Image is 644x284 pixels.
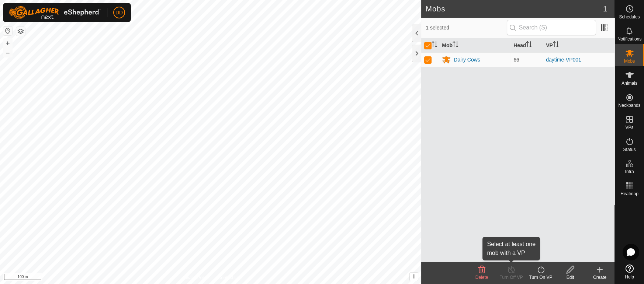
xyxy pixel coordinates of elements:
[513,57,519,63] span: 66
[432,42,437,48] p-sorticon: Activate to sort
[3,48,12,57] button: –
[507,20,596,35] input: Search (S)
[585,274,614,281] div: Create
[625,169,634,174] span: Infra
[619,15,640,19] span: Schedules
[426,4,603,13] h2: Mobs
[543,38,614,53] th: VP
[413,273,415,280] span: i
[624,59,635,63] span: Mobs
[426,24,506,32] span: 1 selected
[555,274,585,281] div: Edit
[410,273,418,281] button: i
[16,27,25,36] button: Map Layers
[218,274,240,281] a: Contact Us
[618,103,640,108] span: Neckbands
[496,274,526,281] div: Turn Off VP
[9,6,101,19] img: Gallagher Logo
[475,275,488,280] span: Delete
[623,147,636,152] span: Status
[439,38,510,53] th: Mob
[622,81,637,85] span: Animals
[603,3,607,14] span: 1
[526,274,555,281] div: Turn On VP
[453,42,458,48] p-sorticon: Activate to sort
[546,57,581,63] a: daytime-VP001
[553,42,559,48] p-sorticon: Activate to sort
[181,274,209,281] a: Privacy Policy
[625,125,633,130] span: VPs
[625,275,634,279] span: Help
[3,39,12,48] button: +
[526,42,532,48] p-sorticon: Activate to sort
[454,56,480,64] div: Dairy Cows
[615,262,644,282] a: Help
[617,37,641,41] span: Notifications
[510,38,543,53] th: Head
[115,9,123,17] span: DD
[3,27,12,35] button: Reset Map
[620,192,638,196] span: Heatmap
